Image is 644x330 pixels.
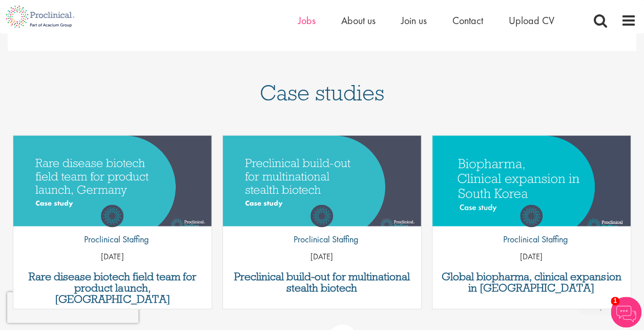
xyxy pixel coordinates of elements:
[286,232,358,245] p: Proclinical Staffing
[13,251,212,262] p: [DATE]
[76,232,149,245] p: Proclinical Staffing
[509,14,554,27] a: Upload CV
[223,251,421,262] p: [DATE]
[223,135,421,226] a: Link to a post
[495,204,568,251] a: Proclinical Staffing Proclinical Staffing
[298,14,316,27] a: Jobs
[286,204,358,251] a: Proclinical Staffing Proclinical Staffing
[438,271,626,293] a: Global biopharma, clinical expansion in [GEOGRAPHIC_DATA]
[495,232,568,245] p: Proclinical Staffing
[228,271,416,293] a: Preclinical build-out for multinational stealth biotech
[401,14,427,27] a: Join us
[611,297,641,327] img: Chatbot
[7,292,138,323] iframe: reCAPTCHA
[101,204,123,227] img: Proclinical Staffing
[432,135,631,226] a: Link to a post
[611,297,619,305] span: 1
[18,271,206,304] a: Rare disease biotech field team for product launch, [GEOGRAPHIC_DATA]
[341,14,376,27] a: About us
[8,81,636,104] h1: Case studies
[520,204,543,227] img: Proclinical Staffing
[432,251,631,262] p: [DATE]
[76,204,149,251] a: Proclinical Staffing Proclinical Staffing
[310,204,333,227] img: Proclinical Staffing
[13,135,212,226] a: Link to a post
[452,14,483,27] a: Contact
